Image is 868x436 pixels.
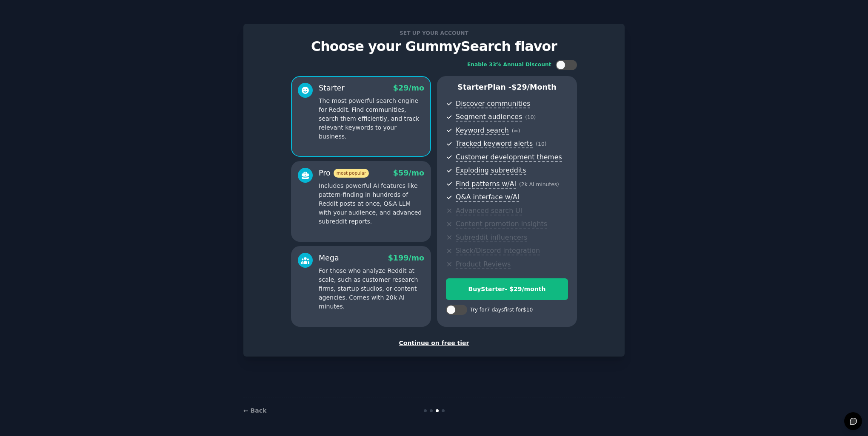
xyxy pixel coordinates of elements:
span: $ 29 /mo [393,84,424,92]
span: Exploding subreddits [456,166,526,175]
span: Tracked keyword alerts [456,139,533,148]
div: Mega [319,253,339,263]
span: ( 10 ) [536,141,546,147]
div: Continue on free tier [252,339,616,348]
a: ← Back [243,407,266,414]
span: Find patterns w/AI [456,180,516,189]
span: Set up your account [398,28,470,37]
button: BuyStarter- $29/month [446,278,568,300]
span: Discover communities [456,99,530,108]
p: The most powerful search engine for Reddit. Find communities, search them efficiently, and track ... [319,96,424,141]
span: Customer development themes [456,153,562,162]
p: Starter Plan - [446,82,568,93]
div: Buy Starter - $ 29 /month [446,285,568,294]
span: Keyword search [456,126,509,135]
div: Enable 33% Annual Discount [467,61,551,69]
div: Try for 7 days first for $10 [470,306,533,314]
span: Q&A interface w/AI [456,193,519,202]
span: $ 29 /month [511,83,557,91]
span: Product Reviews [456,260,511,269]
span: Segment audiences [456,113,522,122]
span: $ 199 /mo [388,254,424,262]
p: Includes powerful AI features like pattern-finding in hundreds of Reddit posts at once, Q&A LLM w... [319,181,424,226]
span: most popular [334,169,369,178]
p: Choose your GummySearch flavor [252,39,616,54]
span: ( 2k AI minutes ) [519,181,559,187]
span: ( 10 ) [525,114,536,120]
span: Subreddit influencers [456,233,527,242]
p: For those who analyze Reddit at scale, such as customer research firms, startup studios, or conte... [319,266,424,311]
span: Slack/Discord integration [456,246,540,255]
div: Pro [319,168,369,178]
span: ( ∞ ) [512,128,520,134]
span: Advanced search UI [456,207,522,215]
div: Starter [319,83,345,93]
span: $ 59 /mo [393,169,424,177]
span: Content promotion insights [456,220,547,229]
